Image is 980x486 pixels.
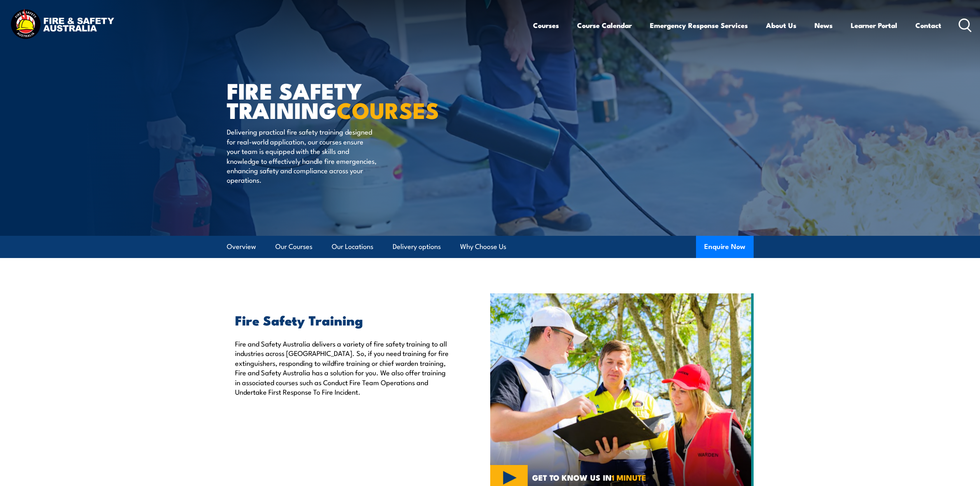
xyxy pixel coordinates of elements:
[227,81,430,119] h1: FIRE SAFETY TRAINING
[915,14,941,36] a: Contact
[393,236,441,258] a: Delivery options
[533,14,559,36] a: Courses
[815,14,833,36] a: News
[235,314,452,326] h2: Fire Safety Training
[696,236,754,258] button: Enquire Now
[460,236,506,258] a: Why Choose Us
[851,14,897,36] a: Learner Portal
[332,236,373,258] a: Our Locations
[532,474,646,481] span: GET TO KNOW US IN
[577,14,632,36] a: Course Calendar
[227,127,377,184] p: Delivering practical fire safety training designed for real-world application, our courses ensure...
[227,236,256,258] a: Overview
[650,14,748,36] a: Emergency Response Services
[337,92,439,126] strong: COURSES
[612,471,646,483] strong: 1 MINUTE
[275,236,312,258] a: Our Courses
[766,14,796,36] a: About Us
[235,339,452,396] p: Fire and Safety Australia delivers a variety of fire safety training to all industries across [GE...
